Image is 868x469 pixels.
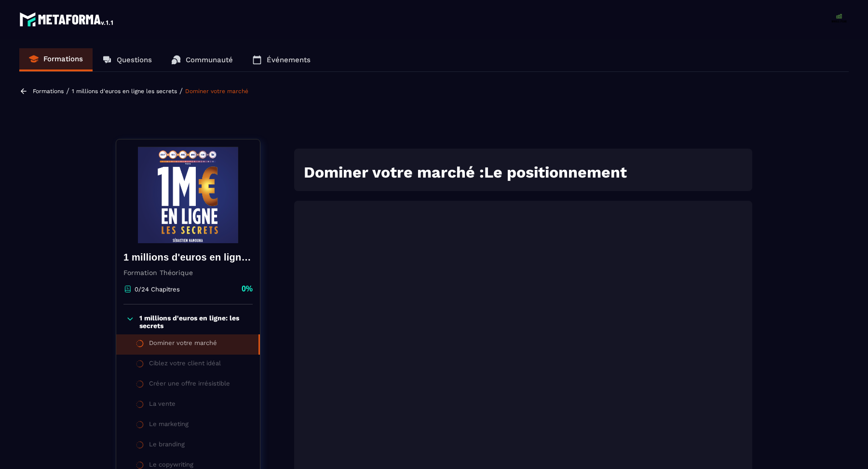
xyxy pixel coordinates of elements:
[33,88,64,95] a: Formations
[123,147,253,243] img: banner
[117,55,152,64] p: Questions
[135,286,180,293] p: 0/24 Chapitres
[243,48,320,71] a: Événements
[149,441,185,451] div: Le branding
[162,48,243,71] a: Communauté
[93,48,162,71] a: Questions
[186,55,233,64] p: Communauté
[139,314,250,330] p: 1 millions d'euros en ligne: les secrets
[179,86,183,96] span: /
[123,250,253,264] h4: 1 millions d'euros en ligne les secrets
[304,163,484,181] strong: Dominer votre marché :
[72,88,177,95] a: 1 millions d'euros en ligne les secrets
[149,420,189,431] div: Le marketing
[19,48,93,71] a: Formations
[149,359,221,370] div: Ciblez votre client idéal
[241,284,253,294] p: 0%
[149,400,176,411] div: La vente
[19,10,115,29] img: logo
[267,55,311,64] p: Événements
[185,88,248,95] a: Dominer votre marché
[66,86,69,96] span: /
[149,380,230,390] div: Créer une offre irrésistible
[484,163,627,181] strong: Le positionnement
[123,269,253,276] p: Formation Théorique
[149,339,217,350] div: Dominer votre marché
[43,55,83,63] p: Formations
